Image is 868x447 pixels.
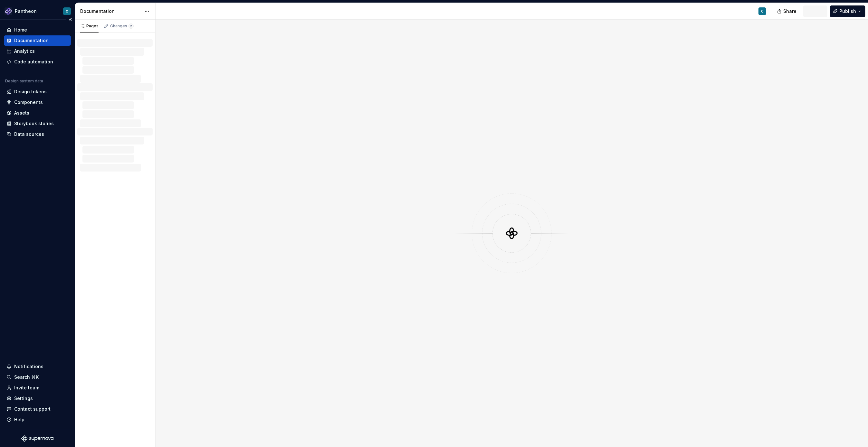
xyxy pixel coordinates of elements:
[4,87,71,97] a: Design tokens
[14,59,53,65] div: Code automation
[4,129,71,139] a: Data sources
[14,374,39,380] div: Search ⌘K
[4,108,71,118] a: Assets
[4,383,71,393] a: Invite team
[14,120,54,127] div: Storybook stories
[5,79,43,84] div: Design system data
[80,8,141,14] div: Documentation
[14,99,43,106] div: Components
[4,97,71,107] a: Components
[66,9,68,14] div: C
[14,395,33,402] div: Settings
[839,8,856,14] span: Publish
[21,435,53,442] svg: Supernova Logo
[761,9,764,14] div: C
[15,8,37,14] div: Pantheon
[774,5,801,17] button: Share
[14,385,39,391] div: Invite team
[14,27,27,33] div: Home
[14,37,49,44] div: Documentation
[80,23,99,29] div: Pages
[4,25,71,35] a: Home
[4,46,71,56] a: Analytics
[110,23,134,29] div: Changes
[1,4,73,18] button: PantheonC
[14,48,35,54] div: Analytics
[4,372,71,382] button: Search ⌘K
[783,8,796,14] span: Share
[4,414,71,425] button: Help
[4,35,71,46] a: Documentation
[5,7,12,15] img: 2ea59a0b-fef9-4013-8350-748cea000017.png
[14,110,29,116] div: Assets
[129,23,134,29] span: 2
[4,404,71,414] button: Contact support
[4,57,71,67] a: Code automation
[830,5,865,17] button: Publish
[14,416,24,423] div: Help
[14,406,51,412] div: Contact support
[14,131,44,137] div: Data sources
[4,118,71,129] a: Storybook stories
[66,15,75,24] button: Collapse sidebar
[4,361,71,372] button: Notifications
[14,363,43,370] div: Notifications
[14,88,47,95] div: Design tokens
[4,393,71,404] a: Settings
